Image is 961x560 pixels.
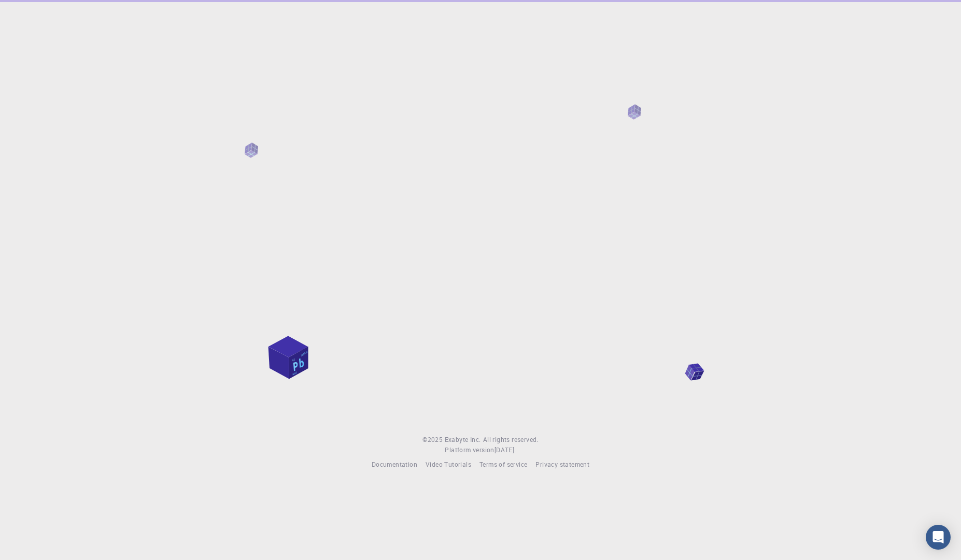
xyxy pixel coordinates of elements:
[494,446,516,454] span: [DATE] .
[422,435,444,445] span: © 2025
[445,435,481,443] span: Exabyte Inc.
[535,460,589,470] a: Privacy statement
[494,445,516,455] a: [DATE].
[483,435,539,445] span: All rights reserved.
[426,460,471,470] a: Video Tutorials
[445,445,494,455] span: Platform version
[535,460,589,468] span: Privacy statement
[479,460,527,468] span: Terms of service
[479,460,527,470] a: Terms of service
[372,460,417,468] span: Documentation
[372,460,417,470] a: Documentation
[445,435,481,445] a: Exabyte Inc.
[426,460,471,468] span: Video Tutorials
[926,525,951,550] div: Open Intercom Messenger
